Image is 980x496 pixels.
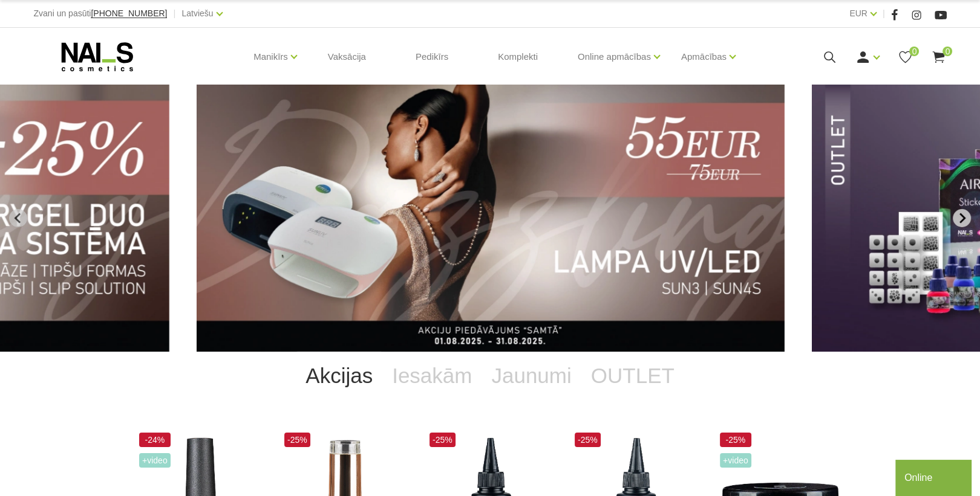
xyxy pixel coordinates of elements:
[942,47,952,56] span: 0
[9,209,27,227] button: Previous slide
[91,9,167,18] a: [PHONE_NUMBER]
[849,6,867,21] a: EUR
[139,453,171,468] span: +Video
[720,433,751,447] span: -25%
[581,352,684,400] a: OUTLET
[382,352,482,400] a: Iesakām
[181,6,213,21] a: Latviešu
[681,33,727,81] a: Apmācības
[482,352,581,400] a: Jaunumi
[139,433,171,447] span: -24%
[720,453,751,468] span: +Video
[953,209,971,227] button: Next slide
[253,33,288,81] a: Manikīrs
[883,6,885,21] span: |
[406,28,458,86] a: Pedikīrs
[318,28,376,86] a: Vaksācija
[909,47,919,56] span: 0
[898,50,913,65] a: 0
[197,85,785,352] li: 8 of 12
[895,457,974,496] iframe: chat widget
[284,433,310,447] span: -25%
[578,33,651,81] a: Online apmācības
[296,352,382,400] a: Akcijas
[91,8,167,18] span: [PHONE_NUMBER]
[931,50,946,65] a: 0
[173,6,175,21] span: |
[34,6,168,21] div: Zvani un pasūti
[488,28,547,86] a: Komplekti
[575,433,601,447] span: -25%
[430,433,456,447] span: -25%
